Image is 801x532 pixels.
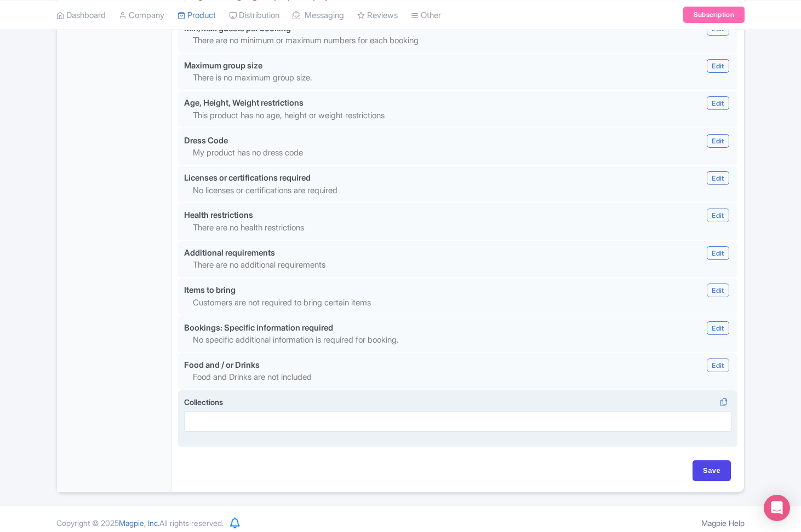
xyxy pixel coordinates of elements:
a: Edit [707,246,729,260]
a: Edit [707,358,729,372]
p: Customers are not required to bring certain items [193,297,631,309]
p: This product has no age, height or weight restrictions [193,109,631,122]
a: Edit [707,96,729,110]
p: There are no additional requirements [193,259,631,271]
a: Edit [707,284,729,297]
p: No licenses or certifications are required [193,184,631,197]
a: Edit [707,171,729,185]
a: Edit [707,209,729,222]
a: Edit [707,134,729,148]
p: There is no maximum group size. [193,72,631,84]
div: Open Intercom Messenger [764,495,790,521]
div: Copyright © 2025 All rights reserved. [50,517,230,529]
p: No specific additional information is required for booking. [193,334,631,346]
span: Magpie, Inc. [119,518,159,528]
p: Food and Drinks are not included [193,371,631,384]
div: Additional requirements [184,247,275,259]
div: Licenses or certifications required [184,172,311,184]
p: There are no minimum or maximum numbers for each booking [193,34,631,47]
a: Subscription [683,7,745,23]
a: Edit [707,59,729,73]
div: Health restrictions [184,209,253,222]
p: There are no health restrictions [193,222,631,234]
p: My product has no dress code [193,147,631,159]
span: Collections [184,397,223,407]
input: Save [693,460,731,481]
a: Magpie Help [701,518,745,528]
div: Dress Code [184,135,228,147]
a: Edit [707,321,729,335]
div: Food and / or Drinks [184,359,260,372]
div: Age, Height, Weight restrictions [184,97,304,109]
div: Items to bring [184,284,236,297]
div: Maximum group size [184,60,262,72]
div: Bookings: Specific information required [184,322,333,334]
